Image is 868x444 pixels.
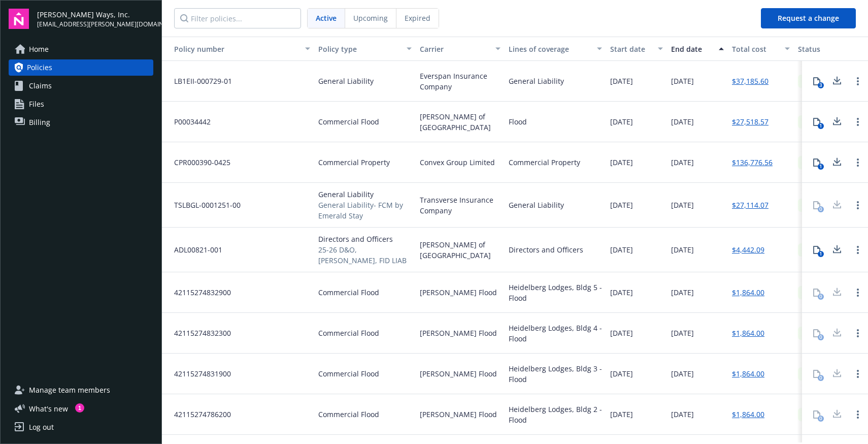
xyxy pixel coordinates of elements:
a: Files [9,96,153,112]
div: Total cost [732,44,779,54]
div: 1 [75,403,84,413]
div: End date [671,44,713,54]
div: Policy number [166,44,299,54]
button: End date [667,37,728,61]
a: $27,518.57 [732,116,769,127]
div: Toggle SortBy [166,44,299,54]
div: Start date [610,44,652,54]
span: [PERSON_NAME] Ways, Inc. [37,9,153,20]
div: Heidelberg Lodges, Bldg 2 - Flood [509,404,602,425]
span: TSLBGL-0001251-00 [166,200,241,210]
button: Lines of coverage [505,37,606,61]
div: Directors and Officers [509,244,583,255]
a: Billing [9,114,153,131]
div: Status [798,44,866,54]
span: Everspan Insurance Company [420,71,500,92]
a: $37,185.60 [732,76,769,86]
span: [DATE] [671,116,694,127]
a: Open options [852,156,864,169]
span: CPR000390-0425 [166,157,230,168]
span: [PERSON_NAME] Flood [420,409,497,420]
button: 1 [807,152,827,173]
span: [DATE] [610,287,633,298]
span: Commercial Flood [318,116,379,127]
div: 1 [818,123,824,129]
button: Carrier [416,37,505,61]
span: [DATE] [671,287,694,298]
a: $4,442.09 [732,244,764,255]
a: Open options [852,368,864,380]
span: 25-26 D&O, [PERSON_NAME], FID LIAB [318,244,412,266]
span: [PERSON_NAME] Flood [420,368,497,379]
div: Flood [509,116,527,127]
span: General Liability [318,76,374,86]
button: 1 [807,112,827,132]
span: [DATE] [610,157,633,168]
img: navigator-logo.svg [9,9,29,29]
span: Directors and Officers [318,234,412,244]
a: $1,864.00 [732,328,764,338]
span: Files [29,96,44,112]
a: Manage team members [9,382,153,398]
div: Log out [29,419,54,435]
div: Carrier [420,44,489,54]
button: Policy type [314,37,416,61]
a: Open options [852,116,864,128]
span: Expired [405,13,430,23]
div: General Liability [509,200,564,210]
span: Transverse Insurance Company [420,195,500,216]
span: Convex Group Limited [420,157,495,168]
span: ADL00821-001 [166,244,222,255]
span: Upcoming [353,13,388,23]
span: 42115274832900 [166,287,231,298]
span: [PERSON_NAME] Flood [420,287,497,298]
span: P00034442 [166,116,211,127]
span: Commercial Flood [318,368,379,379]
div: Heidelberg Lodges, Bldg 3 - Flood [509,363,602,385]
span: [PERSON_NAME] Flood [420,328,497,338]
span: General Liability [318,189,412,200]
span: [DATE] [610,116,633,127]
span: Claims [29,78,52,94]
span: Commercial Flood [318,287,379,298]
span: 42115274831900 [166,368,231,379]
button: Start date [606,37,667,61]
span: [DATE] [671,200,694,210]
span: [DATE] [671,368,694,379]
span: LB1EII-000729-01 [166,76,232,86]
button: 1 [807,240,827,260]
div: 3 [818,82,824,88]
a: $1,864.00 [732,409,764,420]
a: $27,114.07 [732,200,769,210]
button: Request a change [761,8,856,28]
span: 42115274786200 [166,409,231,420]
a: Claims [9,78,153,94]
button: 3 [807,71,827,91]
span: [PERSON_NAME] of [GEOGRAPHIC_DATA] [420,239,500,261]
input: Filter policies... [174,8,301,28]
button: What's new1 [9,403,84,414]
a: $1,864.00 [732,368,764,379]
span: Billing [29,114,50,131]
span: Home [29,41,49,57]
a: Open options [852,408,864,421]
a: Policies [9,59,153,76]
div: Policy type [318,44,400,54]
button: Total cost [728,37,794,61]
span: [EMAIL_ADDRESS][PERSON_NAME][DOMAIN_NAME] [37,20,153,29]
span: [DATE] [610,409,633,420]
span: Manage team members [29,382,110,398]
span: Active [316,13,337,23]
a: Open options [852,327,864,339]
div: 1 [818,164,824,170]
a: Open options [852,244,864,256]
div: Lines of coverage [509,44,591,54]
span: Policies [27,59,52,76]
span: [DATE] [610,200,633,210]
button: [PERSON_NAME] Ways, Inc.[EMAIL_ADDRESS][PERSON_NAME][DOMAIN_NAME] [37,9,153,29]
span: [DATE] [671,157,694,168]
a: Open options [852,287,864,299]
span: [DATE] [610,244,633,255]
div: General Liability [509,76,564,86]
span: Commercial Property [318,157,390,168]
